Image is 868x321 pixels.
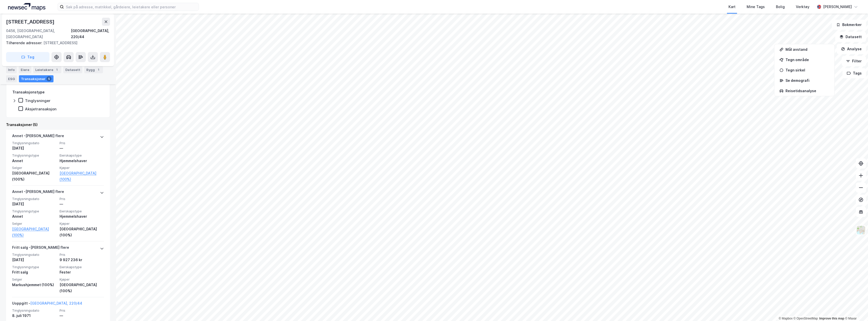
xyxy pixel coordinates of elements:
[12,213,57,219] div: Annet
[64,3,199,11] input: Søk på adresse, matrikkel, gårdeiere, leietakere eller personer
[12,189,64,197] div: Annet - [PERSON_NAME] flere
[6,28,71,40] div: 0456, [GEOGRAPHIC_DATA], [GEOGRAPHIC_DATA]
[835,32,866,42] button: Datasett
[60,209,104,213] span: Eierskapstype
[6,41,43,45] span: Tilhørende adresser:
[60,226,104,238] div: [GEOGRAPHIC_DATA] (100%)
[60,158,104,164] div: Hjemmelshaver
[6,40,106,46] div: [STREET_ADDRESS]
[60,166,104,170] span: Kjøper
[12,300,82,308] div: Uoppgitt -
[12,145,57,151] div: [DATE]
[842,56,866,66] button: Filter
[832,20,866,30] button: Bokmerker
[12,221,57,226] span: Selger
[12,201,57,207] div: [DATE]
[785,47,829,52] div: Mål avstand
[823,4,852,10] div: [PERSON_NAME]
[25,98,50,103] div: Tinglysninger
[785,78,829,83] div: Se demografi
[60,213,104,219] div: Hjemmelshaver
[12,313,57,319] div: 8. juli 1971
[60,308,104,313] span: Pris
[60,201,104,207] div: —
[843,68,866,78] button: Tags
[60,269,104,275] div: Fester
[12,133,64,141] div: Annet - [PERSON_NAME] flere
[728,4,736,10] div: Kart
[84,66,103,73] div: Bygg
[819,317,844,320] a: Improve this map
[843,297,868,321] div: Kontrollprogram for chat
[60,141,104,145] span: Pris
[60,313,104,319] div: —
[6,66,17,73] div: Info
[60,277,104,282] span: Kjøper
[12,257,57,263] div: [DATE]
[60,153,104,158] span: Eierskapstype
[12,244,69,253] div: Fritt salg - [PERSON_NAME] flere
[837,44,866,54] button: Analyse
[63,66,82,73] div: Datasett
[6,122,110,128] div: Transaksjoner (5)
[6,18,56,26] div: [STREET_ADDRESS]
[856,225,866,235] img: Z
[796,4,809,10] div: Verktøy
[843,297,868,321] iframe: Chat Widget
[6,52,49,62] button: Tag
[12,226,57,238] a: [GEOGRAPHIC_DATA] (100%)
[794,317,818,320] a: OpenStreetMap
[12,269,57,275] div: Fritt salg
[12,209,57,213] span: Tinglysningstype
[12,277,57,282] span: Selger
[60,145,104,151] div: —
[30,301,82,305] a: [GEOGRAPHIC_DATA], 220/44
[60,221,104,226] span: Kjøper
[785,58,829,62] div: Tegn område
[12,282,57,288] div: Markushjemmet (100%)
[12,89,45,95] div: Transaksjonstype
[12,158,57,164] div: Annet
[46,76,51,81] div: 5
[8,3,45,11] img: logo.a4113a55bc3d86da70a041830d287a7e.svg
[12,308,57,313] span: Tinglysningsdato
[12,197,57,201] span: Tinglysningsdato
[60,197,104,201] span: Pris
[12,265,57,269] span: Tinglysningstype
[96,67,101,72] div: 1
[12,166,57,170] span: Selger
[12,170,57,182] div: [GEOGRAPHIC_DATA] (100%)
[6,75,17,82] div: ESG
[747,4,765,10] div: Mine Tags
[19,75,53,82] div: Transaksjoner
[776,4,785,10] div: Bolig
[785,68,829,72] div: Tegn sirkel
[12,141,57,145] span: Tinglysningsdato
[779,317,793,320] a: Mapbox
[71,28,110,40] div: [GEOGRAPHIC_DATA], 220/44
[60,282,104,294] div: [GEOGRAPHIC_DATA] (100%)
[33,66,61,73] div: Leietakere
[785,89,829,93] div: Reisetidsanalyse
[19,66,31,73] div: Eiere
[60,265,104,269] span: Eierskapstype
[60,257,104,263] div: 9 927 236 kr
[60,170,104,182] a: [GEOGRAPHIC_DATA] (100%)
[12,153,57,158] span: Tinglysningstype
[54,67,59,72] div: 1
[12,253,57,257] span: Tinglysningsdato
[60,253,104,257] span: Pris
[25,107,57,111] div: Aksjetransaksjon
